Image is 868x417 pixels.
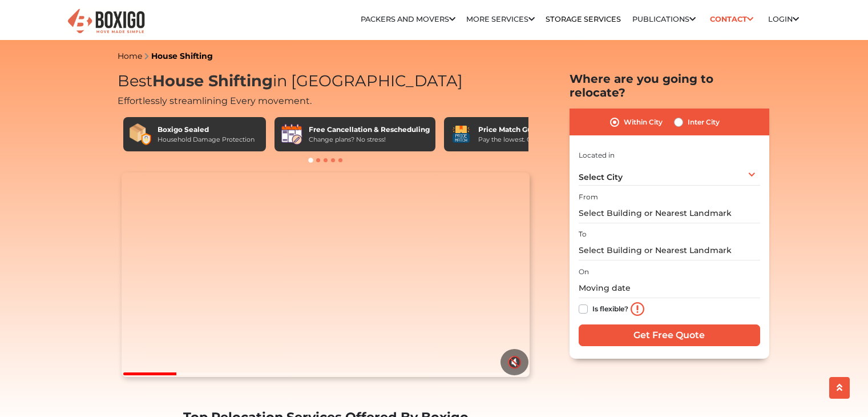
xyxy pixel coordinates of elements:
[122,173,530,377] video: Your browser does not support the video tag.
[158,125,255,135] div: Boxigo Sealed
[151,51,213,61] a: House Shifting
[158,135,255,145] div: Household Damage Protection
[129,123,152,146] img: Boxigo Sealed
[579,267,589,277] label: On
[361,15,455,23] a: Packers and Movers
[688,115,720,129] label: Inter City
[478,135,565,145] div: Pay the lowest. Guaranteed!
[579,324,760,346] input: Get Free Quote
[309,135,430,145] div: Change plans? No stress!
[152,71,273,90] span: House Shifting
[118,95,312,106] span: Effortlessly streamlining Every movement.
[632,15,696,23] a: Publications
[624,115,663,129] label: Within City
[706,10,757,28] a: Contact
[579,172,623,182] span: Select City
[280,123,303,146] img: Free Cancellation & Rescheduling
[66,7,146,35] img: Boxigo
[118,72,534,91] h1: Best in [GEOGRAPHIC_DATA]
[579,240,760,260] input: Select Building or Nearest Landmark
[829,377,850,399] button: scroll up
[579,229,587,239] label: To
[579,192,598,202] label: From
[631,302,644,316] img: info
[118,51,142,61] a: Home
[579,150,615,161] label: Located in
[592,302,628,314] label: Is flexible?
[478,125,565,135] div: Price Match Guarantee
[579,278,760,298] input: Moving date
[768,15,799,23] a: Login
[450,123,473,146] img: Price Match Guarantee
[579,203,760,223] input: Select Building or Nearest Landmark
[309,125,430,135] div: Free Cancellation & Rescheduling
[570,72,769,99] h2: Where are you going to relocate?
[466,15,535,23] a: More services
[546,15,621,23] a: Storage Services
[500,349,528,375] button: 🔇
